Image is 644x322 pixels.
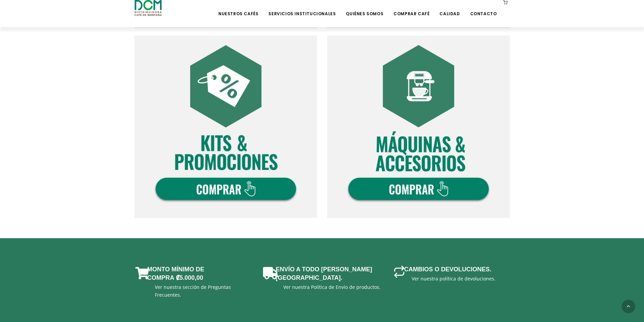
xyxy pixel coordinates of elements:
img: DCM-WEB-BOT-COMPRA-V2024-04.png [327,35,510,218]
img: DCM-WEB-BOT-COMPRA-V2024-03.png [135,35,317,218]
a: Quiénes Somos [342,1,387,17]
a: Comprar Café [389,1,433,17]
h3: Envío a todo [PERSON_NAME][GEOGRAPHIC_DATA]. [276,265,377,282]
a: Ver nuestra sección de Preguntas Frecuentes. [155,284,231,298]
a: Contacto [466,1,501,17]
a: Nuestros Cafés [214,1,262,17]
a: Ver nuestra política de devoluciones. [412,275,496,282]
h3: Cambios o devoluciones. [404,265,492,274]
h3: Monto mínimo de Compra ₡5.000,00 [147,265,249,282]
a: Servicios Institucionales [264,1,340,17]
a: Calidad [435,1,464,17]
a: Ver nuestra Política de Envío de productos. [283,284,381,290]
